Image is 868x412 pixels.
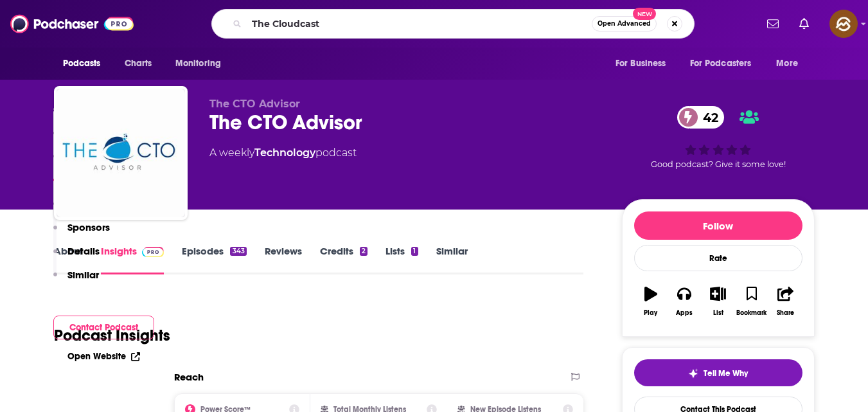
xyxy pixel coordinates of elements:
[385,245,418,274] a: Lists1
[53,316,154,339] button: Contact Podcast
[54,51,118,76] button: open menu
[651,159,786,169] span: Good podcast? Give it some love!
[735,278,768,325] button: Bookmark
[254,147,315,159] a: Technology
[634,245,802,271] div: Rate
[182,245,246,274] a: Episodes343
[607,51,682,76] button: open menu
[320,245,368,274] a: Credits2
[174,371,204,383] h2: Reach
[622,98,815,177] div: 42Good podcast? Give it some love!
[209,98,300,110] span: The CTO Advisor
[767,51,814,76] button: open menu
[634,278,668,325] button: Play
[125,55,152,73] span: Charts
[166,51,238,76] button: open menu
[676,309,693,317] div: Apps
[10,12,134,36] img: Podchaser - Follow, Share and Rate Podcasts
[57,89,185,217] img: The CTO Advisor
[436,245,468,274] a: Similar
[634,211,802,240] button: Follow
[701,278,734,325] button: List
[668,278,701,325] button: Apps
[230,247,246,256] div: 343
[768,278,802,325] button: Share
[713,309,723,317] div: List
[677,106,725,129] a: 42
[63,55,101,73] span: Podcasts
[794,13,814,35] a: Show notifications dropdown
[616,55,666,73] span: For Business
[53,245,100,269] button: Details
[175,55,221,73] span: Monitoring
[209,145,357,161] div: A weekly podcast
[688,368,698,379] img: tell me why sparkle
[644,309,657,317] div: Play
[690,55,752,73] span: For Podcasters
[682,51,770,76] button: open menu
[598,21,651,27] span: Open Advanced
[736,309,766,317] div: Bookmark
[690,106,725,129] span: 42
[762,13,784,35] a: Show notifications dropdown
[829,10,858,38] button: Show profile menu
[777,309,794,317] div: Share
[116,51,160,76] a: Charts
[634,359,802,386] button: tell me why sparkleTell Me Why
[360,247,368,256] div: 2
[67,245,100,257] p: Details
[776,55,798,73] span: More
[411,247,418,256] div: 1
[592,16,657,31] button: Open AdvancedNew
[265,245,302,274] a: Reviews
[53,269,99,292] button: Similar
[633,8,656,20] span: New
[67,269,99,281] p: Similar
[67,351,140,362] a: Open Website
[247,13,592,34] input: Search podcasts, credits, & more...
[829,10,858,38] span: Logged in as hey85204
[211,9,695,39] div: Search podcasts, credits, & more...
[704,368,748,379] span: Tell Me Why
[829,10,858,38] img: User Profile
